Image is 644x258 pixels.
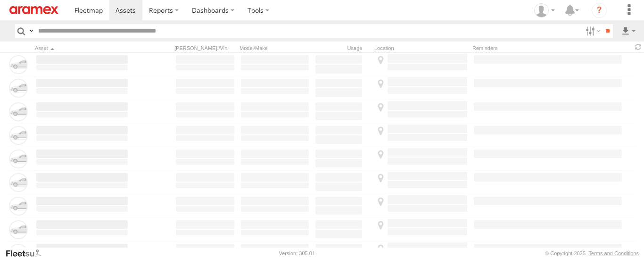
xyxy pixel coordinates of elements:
[633,42,644,51] span: Refresh
[620,24,636,38] label: Export results as...
[174,45,236,51] div: [PERSON_NAME]./Vin
[374,45,469,51] div: Location
[589,250,639,256] a: Terms and Conditions
[239,45,310,51] div: Model/Make
[472,45,556,51] div: Reminders
[35,45,129,51] div: Click to Sort
[314,45,371,51] div: Usage
[279,250,315,256] div: Version: 305.01
[592,3,607,18] i: ?
[9,6,58,14] img: aramex-logo.svg
[545,250,639,256] div: © Copyright 2025 -
[5,249,49,258] a: Visit our Website
[582,24,602,38] label: Search Filter Options
[27,24,35,38] label: Search Query
[531,3,558,17] div: Mazen Siblini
